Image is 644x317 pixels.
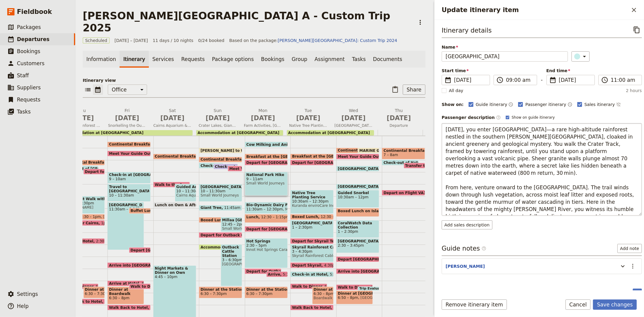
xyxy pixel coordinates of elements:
div: Walk Back to Hotel8pm [107,305,151,310]
span: [DATE] [153,114,191,123]
span: 7 – 8am [383,153,398,157]
div: Guided Snorkel10:30am – 12pm [336,190,380,208]
span: Bio-Dynamic Dairy Farm [246,203,287,207]
div: Continental Breakfast at Hotel [62,160,105,165]
a: Services [149,51,178,68]
span: Depart for [GEOGRAPHIC_DATA] Hike [246,161,324,165]
span: Depart for [PERSON_NAME] [85,170,144,174]
button: Remove itinerary item [442,299,507,310]
div: [GEOGRAPHIC_DATA] [336,166,380,171]
span: [DATE] [108,114,146,123]
div: MARINE GUIDES - Arrive at Office [358,148,379,153]
h2: Wed [335,107,373,123]
span: Innot Hot Springs Caravan & [GEOGRAPHIC_DATA] [246,248,287,252]
div: Continental Breakfast at Hotel [153,154,197,159]
button: Copy itinerary item [632,25,642,35]
span: Depart [GEOGRAPHIC_DATA] & Pontoon [130,248,213,252]
span: Continental Breakfast at Hotel [383,149,424,153]
h2: Sun [199,107,237,123]
a: Package options [208,51,257,68]
span: Bookings [17,48,40,54]
button: Add service inclusion [633,289,642,298]
div: CoralWatch Data Collection1 – 2:30pm [336,220,380,238]
span: National Park Hike [246,173,287,177]
span: Dinner at the Station [200,287,241,292]
div: Dinner at the Station6:30 – 7:30pm [245,287,288,298]
a: Itinerary [120,51,149,68]
div: Meet Your Guide Outside Reception & Depart [336,154,380,159]
span: Walk Back to Hotel [109,306,150,309]
span: Breakfast at the [GEOGRAPHIC_DATA] [246,155,326,158]
h2: Tue [289,107,327,123]
span: 6:50 – 8pm [338,296,358,300]
input: Name [442,51,568,62]
div: Continental Breakfast at Hotel [199,157,242,162]
div: Cow Milking and Animals [245,142,288,147]
div: Boxed Lunch12:45pm [199,217,235,223]
div: Millaa [GEOGRAPHIC_DATA]12:45 – 2pmSmall World Journeys [221,217,242,232]
span: Accommodation at [GEOGRAPHIC_DATA] [197,131,279,135]
div: Accommodation at [GEOGRAPHIC_DATA] [199,244,235,250]
button: Add sales description [442,220,492,229]
span: ​ [496,115,501,120]
button: ​ [572,51,590,62]
span: Check-in at [GEOGRAPHIC_DATA][PERSON_NAME] & Board Vessel [109,173,149,177]
span: 12:30 – 1pm [78,215,101,219]
span: Depart [GEOGRAPHIC_DATA] [338,257,398,261]
span: [PERSON_NAME] to the Office [200,149,263,152]
div: Continental Breakfast at Hotel [107,142,151,147]
span: 6:30 – 8pm [109,296,143,300]
span: 6:30 – 8pm [314,292,332,296]
button: Thu [DATE]Guided Rainforest Walk with Indigenous Guide [60,107,106,130]
span: Meet Your Guide Outside Reception & Depart for [GEOGRAPHIC_DATA][PERSON_NAME] [109,152,288,155]
span: [PERSON_NAME] [63,205,104,210]
span: Dinner at [GEOGRAPHIC_DATA] [338,291,371,296]
span: Customers [17,60,44,66]
span: 2:30 – 5pm [246,243,287,248]
div: Breakfast at the [GEOGRAPHIC_DATA] [290,154,334,159]
div: [GEOGRAPHIC_DATA]2:30 – 3:45pm [336,238,380,253]
span: Cairns Aquarium [176,193,195,197]
div: ​ [575,53,588,60]
span: Accommodation at [GEOGRAPHIC_DATA] [288,131,370,135]
div: Arrive into [GEOGRAPHIC_DATA][PERSON_NAME] [107,262,151,268]
span: Mungalli Creek Dairy [283,207,323,211]
div: Check-in at Hotel5:15pm [290,271,334,277]
span: Departure [377,123,420,128]
span: Outback Cattle Station [222,245,241,258]
div: Accommodation at [GEOGRAPHIC_DATA] [60,130,193,136]
button: List view [83,85,93,95]
div: Dinner at The [GEOGRAPHIC_DATA]6:30 – 8pmBoardwalk Social [312,287,334,304]
span: [GEOGRAPHIC_DATA] [338,239,378,243]
span: Boxed Lunch [292,215,321,219]
button: Wed [DATE][GEOGRAPHIC_DATA] [GEOGRAPHIC_DATA], Snorkelling & CoralWatch [332,107,377,130]
span: Dinner at The [GEOGRAPHIC_DATA] [314,287,332,292]
span: Requests [17,97,40,103]
span: Meet Your Guide Outside Reception & Depart [229,167,324,171]
a: Information [83,51,120,68]
span: Settings [17,291,38,297]
div: [GEOGRAPHIC_DATA]10 – 11:30amSmall World Journeys [199,184,242,202]
button: [PERSON_NAME] [446,263,485,269]
div: Depart on Flight VA1292 [382,190,425,196]
div: Boxed Lunch12:30 – 1pm [290,214,334,220]
span: 12:30 – 1pm [321,215,344,219]
h2: Thu [380,107,418,123]
span: [GEOGRAPHIC_DATA] [200,185,241,189]
a: Documents [369,51,406,68]
div: Dinner at [GEOGRAPHIC_DATA]6:50 – 8pm[GEOGRAPHIC_DATA] [336,290,373,304]
span: 4:45 – 10pm [155,275,195,279]
div: Boxed Lunch on Island [336,208,380,217]
span: 3 – 6:30pm [222,258,241,262]
div: Native Tree Planting Service Work10:30am – 12:30pmKuranda enviroCare Inc [290,190,334,214]
div: [PERSON_NAME] to the Office [199,148,242,153]
h2: Mon [244,107,282,123]
span: 10:30am – 12:30pm [292,199,332,203]
span: Kuranda enviroCare Inc [292,203,332,208]
span: 10 – 11:30am [109,193,149,197]
div: Depart Skyrail4:30pm [290,262,334,268]
button: Actions [415,17,425,27]
span: Boxed Lunch on Island [338,209,386,213]
div: Walk to Dinner6:20pm [336,284,373,290]
span: Arrive into [GEOGRAPHIC_DATA] [338,269,406,273]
